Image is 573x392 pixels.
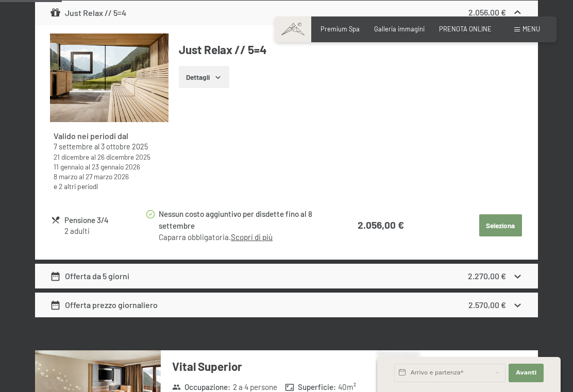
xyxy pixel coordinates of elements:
[509,364,544,382] button: Avanti
[54,162,83,171] time: 11/01/2026
[321,25,360,33] a: Premium Spa
[50,7,126,19] div: Just Relax // 5=4
[92,162,140,171] time: 23/01/2026
[179,66,229,89] button: Dettagli
[231,232,273,242] a: Scopri di più
[179,42,523,58] h4: Just Relax // 5=4
[64,214,145,226] div: Pensione 3/4
[54,142,93,151] time: 07/09/2025
[54,142,165,152] div: al
[479,214,522,237] button: Seleziona
[50,33,168,122] img: mss_renderimg.php
[86,172,129,181] time: 27/03/2026
[54,131,128,141] strong: Valido nei periodi dal
[54,152,165,162] div: al
[439,25,492,33] a: PRENOTA ONLINE
[35,264,538,288] div: Offerta da 5 giorni2.270,00 €
[159,232,333,243] div: Caparra obbligatoria.
[468,7,506,17] strong: 2.056,00 €
[516,369,536,377] span: Avanti
[101,142,148,151] time: 03/10/2025
[54,152,89,161] time: 21/12/2025
[468,300,506,310] strong: 2.570,00 €
[54,182,98,191] a: e 2 altri periodi
[374,25,425,33] a: Galleria immagini
[64,226,145,236] div: 2 adulti
[35,1,538,25] div: Just Relax // 5=42.056,00 €
[377,351,419,357] span: Richiesta express
[50,270,129,282] div: Offerta da 5 giorni
[523,25,540,33] span: Menu
[50,299,158,311] div: Offerta prezzo giornaliero
[54,162,165,172] div: al
[358,219,404,231] strong: 2.056,00 €
[54,172,77,181] time: 08/03/2026
[35,293,538,317] div: Offerta prezzo giornaliero2.570,00 €
[172,359,425,374] h3: Vital Superior
[54,172,165,181] div: al
[468,271,506,281] strong: 2.270,00 €
[159,208,333,232] div: Nessun costo aggiuntivo per disdette fino al 8 settembre
[97,152,150,161] time: 26/12/2025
